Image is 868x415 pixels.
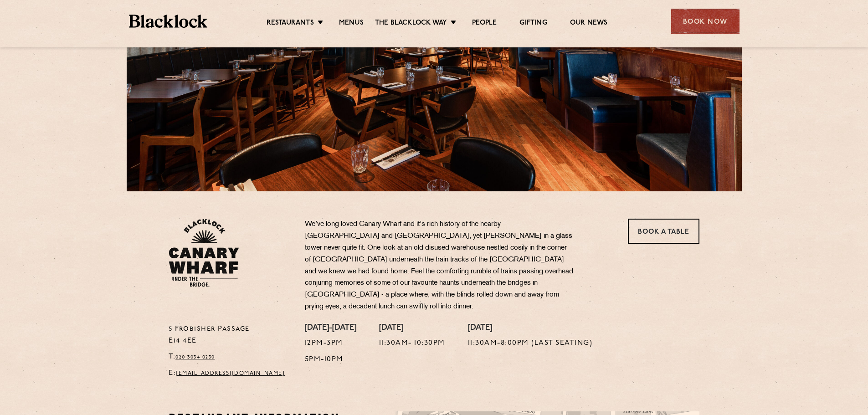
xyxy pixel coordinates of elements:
[305,323,356,333] h4: [DATE]-[DATE]
[472,19,497,29] a: People
[129,15,208,28] img: BL_Textured_Logo-footer-cropped.svg
[169,323,291,347] p: 5 Frobisher Passage E14 4EE
[175,354,215,360] a: 020 3034 0230
[305,354,356,366] p: 5pm-10pm
[339,19,364,29] a: Menus
[671,9,740,34] div: Book Now
[169,368,291,379] p: E:
[169,351,291,363] p: T:
[379,323,445,333] h4: [DATE]
[628,219,699,244] a: Book a Table
[305,338,356,349] p: 12pm-3pm
[519,19,547,29] a: Gifting
[468,323,593,333] h4: [DATE]
[267,19,314,29] a: Restaurants
[379,338,445,349] p: 11:30am- 10:30pm
[570,19,608,29] a: Our News
[305,219,574,313] p: We’ve long loved Canary Wharf and it's rich history of the nearby [GEOGRAPHIC_DATA] and [GEOGRAPH...
[468,338,593,349] p: 11:30am-8:00pm (Last Seating)
[169,219,239,287] img: BL_CW_Logo_Website.svg
[176,371,285,376] a: [EMAIL_ADDRESS][DOMAIN_NAME]
[375,19,447,29] a: The Blacklock Way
